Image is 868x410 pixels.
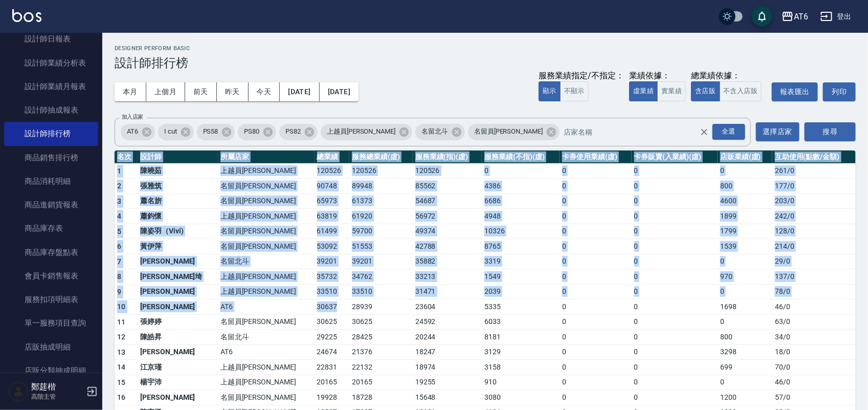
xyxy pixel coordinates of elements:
[482,390,560,405] td: 3080
[718,330,772,345] td: 800
[115,45,856,52] h2: Designer Perform Basic
[238,126,265,137] span: PS80
[718,284,772,299] td: 0
[413,360,482,375] td: 18974
[349,269,413,285] td: 34762
[146,82,185,101] button: 上個月
[315,344,350,360] td: 24674
[415,124,465,140] div: 名留北斗
[691,81,720,101] button: 含店販
[218,150,315,164] th: 所屬店家
[218,239,315,254] td: 名留員[PERSON_NAME]
[4,27,98,51] a: 設計師日報表
[560,344,631,360] td: 0
[279,124,318,140] div: PS82
[413,150,482,164] th: 服務業績(指)(虛)
[315,375,350,390] td: 20165
[629,71,686,81] div: 業績依據：
[632,239,718,254] td: 0
[718,375,772,390] td: 0
[315,163,350,179] td: 120526
[482,224,560,239] td: 10326
[632,193,718,209] td: 0
[12,9,41,22] img: Logo
[413,209,482,224] td: 56972
[772,375,856,390] td: 46 / 0
[349,224,413,239] td: 59700
[718,150,772,164] th: 店販業績(虛)
[718,193,772,209] td: 4600
[560,299,631,315] td: 0
[349,314,413,330] td: 30625
[482,150,560,164] th: 服務業績(不指)(虛)
[413,284,482,299] td: 31471
[217,82,249,101] button: 昨天
[4,146,98,169] a: 商品銷售排行榜
[122,113,143,121] label: 加入店家
[4,122,98,145] a: 設計師排行榜
[218,344,315,360] td: AT6
[560,193,631,209] td: 0
[772,299,856,315] td: 46 / 0
[4,217,98,240] a: 商品庫存表
[197,126,225,137] span: PS58
[121,124,155,140] div: AT6
[349,163,413,179] td: 120526
[315,224,350,239] td: 61499
[218,375,315,390] td: 上越員[PERSON_NAME]
[468,124,560,140] div: 名留員[PERSON_NAME]
[117,212,121,220] span: 4
[413,375,482,390] td: 19255
[632,269,718,285] td: 0
[315,284,350,299] td: 33510
[349,330,413,345] td: 28425
[115,150,138,164] th: 名次
[158,124,194,140] div: I cut
[4,311,98,335] a: 單一服務項目查詢
[772,224,856,239] td: 128 / 0
[117,182,121,190] span: 2
[772,239,856,254] td: 214 / 0
[349,390,413,405] td: 18728
[560,375,631,390] td: 0
[138,284,218,299] td: [PERSON_NAME]
[117,393,126,401] span: 16
[197,124,235,140] div: PS58
[349,360,413,375] td: 22132
[718,360,772,375] td: 699
[249,82,280,101] button: 今天
[117,348,126,356] span: 13
[632,209,718,224] td: 0
[772,254,856,269] td: 29 / 0
[4,51,98,75] a: 設計師業績分析表
[718,239,772,254] td: 1539
[482,254,560,269] td: 3319
[4,241,98,264] a: 商品庫存盤點表
[117,363,126,371] span: 14
[482,330,560,345] td: 8181
[718,299,772,315] td: 1698
[138,390,218,405] td: [PERSON_NAME]
[713,124,745,140] div: 全選
[315,269,350,285] td: 35732
[560,330,631,345] td: 0
[772,314,856,330] td: 63 / 0
[138,330,218,345] td: 陳皓昇
[718,314,772,330] td: 0
[482,284,560,299] td: 2039
[482,375,560,390] td: 910
[413,330,482,345] td: 20244
[482,163,560,179] td: 0
[117,167,121,175] span: 1
[138,375,218,390] td: 楊宇沛
[632,375,718,390] td: 0
[697,125,711,139] button: Clear
[794,10,808,23] div: AT6
[560,224,631,239] td: 0
[632,150,718,164] th: 卡券販賣(入業績)(虛)
[117,378,126,386] span: 15
[138,360,218,375] td: 江京瑾
[772,82,818,101] button: 報表匯出
[117,197,121,205] span: 3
